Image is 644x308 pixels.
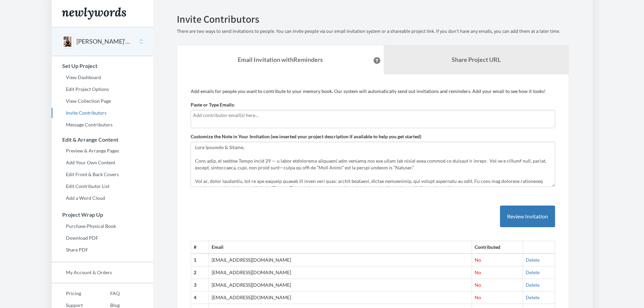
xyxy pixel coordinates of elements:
td: [EMAIL_ADDRESS][DOMAIN_NAME] [209,266,472,279]
a: Delete [526,269,540,275]
a: FAQ [96,288,120,299]
a: Delete [526,294,540,300]
a: Preview & Arrange Pages [52,146,153,156]
p: There are two ways to send invitations to people. You can invite people via our email invitation ... [177,28,569,35]
a: View Dashboard [52,72,153,82]
a: Share PDF [52,245,153,255]
a: Message Contributors [52,120,153,130]
h3: Edit & Arrange Content [52,137,153,143]
strong: Email Invitation with Reminders [238,56,323,63]
a: Pricing [52,288,96,299]
a: Delete [526,257,540,263]
a: Invite Contributors [52,108,153,118]
a: View Collection Page [52,96,153,106]
a: Add Your Own Content [52,158,153,168]
b: Share Project URL [452,56,501,63]
span: No [475,269,481,275]
a: Download PDF [52,233,153,243]
input: Add contributor email(s) here... [193,112,553,119]
h3: Project Wrap Up [52,212,153,218]
a: Edit Project Options [52,84,153,94]
label: Customize the Note in Your Invitation (we inserted your project description if available to help ... [191,133,421,140]
h3: Set Up Project [52,63,153,69]
p: Add emails for people you want to contribute to your memory book. Our system will automatically s... [191,88,555,95]
td: [EMAIL_ADDRESS][DOMAIN_NAME] [209,279,472,291]
th: 2 [191,266,209,279]
textarea: Lore Ipsumdo & Sitame, Cons adip, el seddoe Tempo incid 29 — u labor etdolorema aliquaeni adm ven... [191,142,555,187]
h2: Invite Contributors [177,14,569,25]
span: No [475,282,481,288]
a: Edit Contributor List [52,181,153,191]
img: Newlywords logo [62,7,126,20]
td: [EMAIL_ADDRESS][DOMAIN_NAME] [209,254,472,266]
label: Paste or Type Emails: [191,101,235,108]
th: 1 [191,254,209,266]
a: Edit Front & Back Covers [52,169,153,180]
span: No [475,294,481,300]
th: Contributed [472,241,523,254]
span: No [475,257,481,263]
th: 4 [191,291,209,304]
td: [EMAIL_ADDRESS][DOMAIN_NAME] [209,291,472,304]
a: Delete [526,282,540,288]
a: My Account & Orders [52,267,153,278]
a: Add a Word Cloud [52,193,153,203]
a: Purchase Physical Book [52,221,153,231]
button: [PERSON_NAME]'s Birthday Book of Memories [76,37,131,46]
th: 3 [191,279,209,291]
th: Email [209,241,472,254]
th: # [191,241,209,254]
button: Review Invitation [500,206,555,228]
